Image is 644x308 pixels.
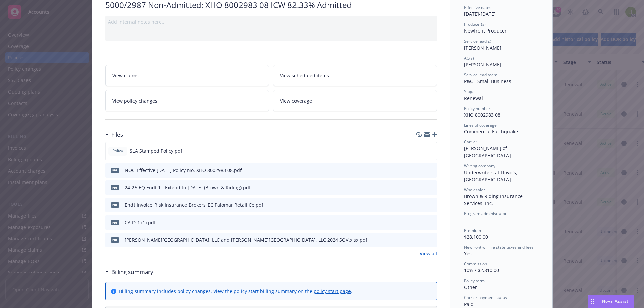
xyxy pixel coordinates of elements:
[464,122,497,128] span: Lines of coverage
[418,201,423,208] button: download file
[464,278,485,284] span: Policy term
[464,193,524,206] span: Brown & Riding Insurance Services, Inc.
[464,27,507,34] span: Newfront Producer
[280,72,329,79] span: View scheduled items
[273,65,437,86] a: View scheduled items
[428,147,434,155] button: preview file
[464,267,499,273] span: 10% / $2,810.00
[464,234,488,240] span: $28,100.00
[464,112,500,118] span: XHO 8002983 08
[588,295,597,308] div: Drag to move
[105,130,123,139] div: Files
[428,219,434,226] button: preview file
[464,72,497,78] span: Service lead team
[125,184,251,191] div: 24-25 EQ Endt 1 - Extend to [DATE] (Brown & Riding).pdf
[111,268,153,276] h3: Billing summary
[464,145,511,159] span: [PERSON_NAME] of [GEOGRAPHIC_DATA]
[464,228,481,233] span: Premium
[464,187,485,193] span: Wholesaler
[602,298,629,304] span: Nova Assist
[464,5,491,10] span: Effective dates
[464,244,534,250] span: Newfront will file state taxes and fees
[464,78,511,84] span: P&C - Small Business
[464,250,472,257] span: Yes
[112,72,139,79] span: View claims
[314,288,351,294] a: policy start page
[464,211,507,217] span: Program administrator
[125,236,367,243] div: [PERSON_NAME][GEOGRAPHIC_DATA], LLC and [PERSON_NAME][GEOGRAPHIC_DATA], LLC 2024 SOV.xlsx.pdf
[111,130,123,139] h3: Files
[280,97,312,104] span: View coverage
[464,89,475,95] span: Stage
[108,18,434,25] div: Add internal notes here...
[464,21,486,27] span: Producer(s)
[588,295,634,308] button: Nova Assist
[464,163,495,169] span: Writing company
[111,168,119,173] span: pdf
[464,128,518,135] span: Commercial Earthquake
[464,45,501,51] span: [PERSON_NAME]
[418,167,423,174] button: download file
[111,202,119,207] span: pdf
[464,106,490,111] span: Policy number
[125,219,156,226] div: CA D-1 (1).pdf
[125,201,263,208] div: Endt Invoice_Risk Insurance Brokers_EC Palomar Retail Ce.pdf
[464,295,507,300] span: Carrier payment status
[418,236,423,243] button: download file
[125,167,242,174] div: NOC Effective [DATE] Policy No. XHO 8002983 08.pdf
[428,184,434,191] button: preview file
[464,301,474,307] span: Paid
[464,284,477,290] span: Other
[464,261,487,267] span: Commission
[428,167,434,174] button: preview file
[111,148,124,154] span: Policy
[428,201,434,208] button: preview file
[112,97,157,104] span: View policy changes
[273,90,437,111] a: View coverage
[464,169,519,183] span: Underwriters at Lloyd's, [GEOGRAPHIC_DATA]
[111,185,119,190] span: pdf
[418,184,423,191] button: download file
[119,288,352,295] div: Billing summary includes policy changes. View the policy start billing summary on the .
[111,220,119,225] span: pdf
[417,147,423,155] button: download file
[464,38,491,44] span: Service lead(s)
[418,219,423,226] button: download file
[420,250,437,257] a: View all
[111,237,119,242] span: pdf
[464,95,483,101] span: Renewal
[464,217,466,223] span: -
[105,268,153,276] div: Billing summary
[464,139,477,145] span: Carrier
[464,61,501,68] span: [PERSON_NAME]
[105,65,269,86] a: View claims
[464,55,474,61] span: AC(s)
[130,147,182,155] span: SLA Stamped Policy.pdf
[105,90,269,111] a: View policy changes
[464,5,539,17] div: [DATE] - [DATE]
[428,236,434,243] button: preview file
